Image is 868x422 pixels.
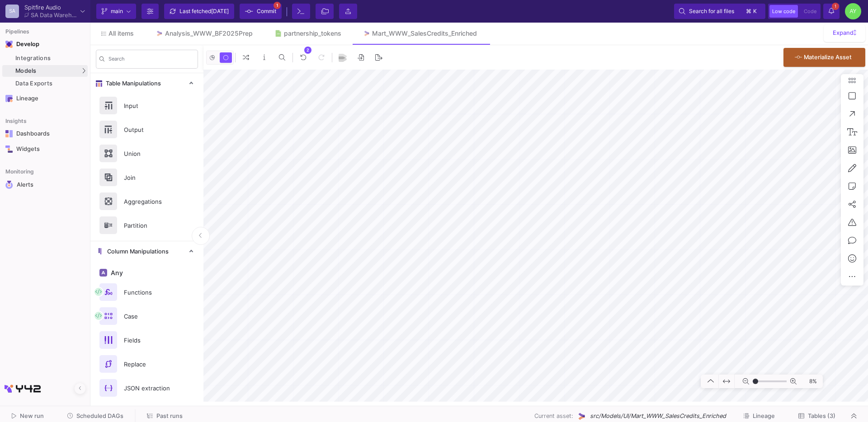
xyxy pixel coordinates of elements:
[769,5,798,18] button: Low code
[109,269,123,277] span: Any
[118,195,181,208] div: Aggregations
[16,41,30,48] div: Develop
[108,57,194,64] input: Search
[808,413,835,419] span: Tables (3)
[753,413,775,419] span: Lineage
[5,5,19,18] div: SA
[2,177,88,192] a: Navigation iconAlerts
[16,130,75,137] div: Dashboards
[118,123,181,136] div: Output
[15,67,37,75] span: Models
[118,171,181,184] div: Join
[783,48,865,67] button: Materialize Asset
[96,4,136,19] button: main
[90,304,203,328] button: Case
[5,41,13,48] img: Navigation icon
[90,94,203,241] div: Table Manipulations
[15,55,85,62] div: Integrations
[800,374,821,389] span: 8%
[90,280,203,304] button: Functions
[118,381,181,395] div: JSON extraction
[31,12,77,18] div: SA Data Warehouse
[2,91,88,106] a: Navigation iconLineage
[118,99,181,113] div: Input
[689,5,734,18] span: Search for all files
[804,8,816,14] span: Code
[90,328,203,352] button: Fields
[90,165,203,189] button: Join
[20,413,44,419] span: New run
[76,413,123,419] span: Scheduled DAGs
[108,30,134,37] span: All items
[257,5,276,18] span: Commit
[832,3,839,10] span: 1
[90,241,203,262] mat-expansion-panel-header: Column Manipulations
[743,6,760,17] button: ⌘k
[90,141,203,165] button: Union
[2,142,88,156] a: Navigation iconWidgets
[753,6,757,17] span: k
[156,30,163,38] img: Tab icon
[16,95,75,102] div: Lineage
[5,181,13,189] img: Navigation icon
[90,189,203,213] button: Aggregations
[845,3,861,19] div: AY
[90,117,203,141] button: Output
[90,376,203,400] button: JSON extraction
[804,54,852,61] span: Materialize Asset
[165,30,253,37] div: Analysis_WWW_BF2025Prep
[118,219,181,232] div: Partition
[156,413,183,419] span: Past runs
[240,4,282,19] button: Commit
[577,412,586,421] img: UI Model
[284,30,341,37] div: partnership_tokens
[211,8,229,14] span: [DATE]
[102,80,161,87] span: Table Manipulations
[104,248,169,255] span: Column Manipulations
[590,412,726,420] span: src/Models/UI/Mart_WWW_SalesCredits_Enriched
[111,5,123,18] span: main
[2,127,88,141] a: Navigation iconDashboards
[5,130,13,137] img: Navigation icon
[5,95,13,102] img: Navigation icon
[90,73,203,94] mat-expansion-panel-header: Table Manipulations
[674,4,765,19] button: Search for all files⌘k
[746,6,751,17] span: ⌘
[15,80,85,87] div: Data Exports
[842,3,861,19] button: AY
[801,5,819,18] button: Code
[363,30,371,38] img: Tab icon
[118,286,181,299] div: Functions
[17,181,75,189] div: Alerts
[372,30,477,37] div: Mart_WWW_SalesCredits_Enriched
[90,94,203,117] button: Input
[274,30,282,38] img: Tab icon
[2,52,88,64] a: Integrations
[179,5,229,18] div: Last fetched
[164,4,234,19] button: Last fetched[DATE]
[90,352,203,376] button: Replace
[90,213,203,237] button: Partition
[24,5,77,10] div: Spitfire Audio
[118,357,181,371] div: Replace
[534,412,573,420] span: Current asset:
[118,309,181,323] div: Case
[5,145,13,153] img: Navigation icon
[2,78,88,89] a: Data Exports
[2,37,88,52] mat-expansion-panel-header: Navigation iconDevelop
[118,147,181,160] div: Union
[823,4,840,19] button: 1
[16,145,75,153] div: Widgets
[118,333,181,347] div: Fields
[772,8,795,14] span: Low code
